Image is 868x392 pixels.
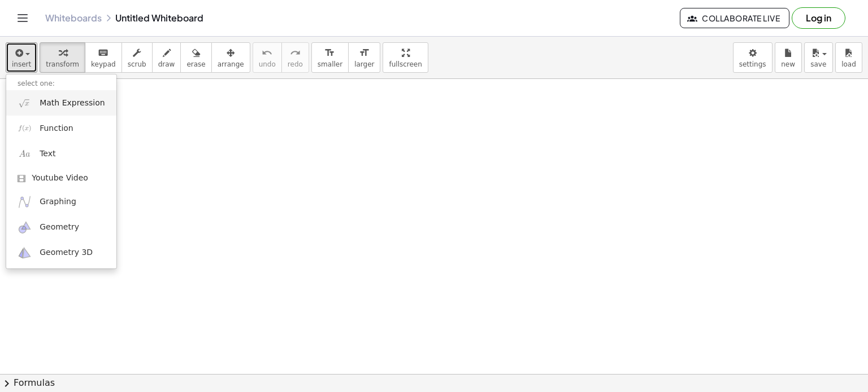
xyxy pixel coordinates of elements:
span: Text [40,148,55,160]
button: insert [6,42,37,73]
button: Log in [792,7,845,29]
span: transform [46,60,79,68]
span: Collaborate Live [689,13,780,23]
span: Geometry 3D [40,247,93,258]
span: Geometry [40,222,79,233]
span: larger [354,60,374,68]
span: scrub [128,60,146,68]
button: save [804,42,833,73]
span: fullscreen [389,60,422,68]
span: Math Expression [40,98,105,109]
span: save [810,60,826,68]
button: new [775,42,802,73]
a: Youtube Video [6,167,116,190]
button: draw [152,42,181,73]
a: Geometry 3D [6,240,116,266]
img: Aa.png [18,147,32,161]
button: arrange [211,42,250,73]
span: Youtube Video [32,173,88,184]
span: Graphing [40,196,76,208]
button: format_sizelarger [348,42,380,73]
button: fullscreen [383,42,428,73]
i: format_size [324,46,335,60]
button: redoredo [281,42,309,73]
span: erase [186,60,205,68]
img: ggb-3d.svg [18,246,32,260]
a: Whiteboards [45,12,102,24]
a: Function [6,116,116,141]
span: smaller [318,60,342,68]
img: f_x.png [18,121,32,135]
span: insert [12,60,31,68]
span: keypad [91,60,116,68]
span: redo [288,60,303,68]
span: arrange [218,60,244,68]
span: draw [158,60,175,68]
img: ggb-graphing.svg [18,195,32,209]
button: format_sizesmaller [311,42,349,73]
li: select one: [6,77,116,90]
img: sqrt_x.png [18,96,32,110]
button: keyboardkeypad [85,42,122,73]
button: erase [180,42,211,73]
button: undoundo [253,42,282,73]
img: ggb-geometry.svg [18,221,32,235]
span: settings [739,60,766,68]
a: Graphing [6,189,116,214]
a: Text [6,141,116,166]
button: Collaborate Live [680,8,789,28]
button: load [835,42,862,73]
button: transform [40,42,85,73]
span: new [781,60,795,68]
span: load [841,60,856,68]
button: scrub [121,42,153,73]
a: Geometry [6,215,116,240]
span: undo [259,60,276,68]
i: undo [262,46,272,60]
i: keyboard [98,46,108,60]
i: format_size [359,46,370,60]
button: settings [733,42,772,73]
a: Math Expression [6,90,116,116]
span: Function [40,123,73,134]
i: redo [290,46,301,60]
button: Toggle navigation [14,9,32,27]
